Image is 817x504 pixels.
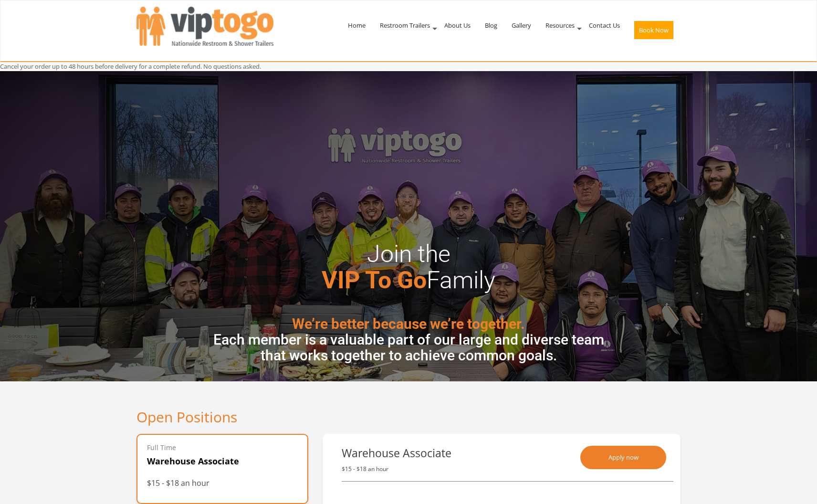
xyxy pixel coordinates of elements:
h6: Full Time [147,444,298,451]
h3: Join the Family [206,241,611,294]
a: Apply now [580,446,673,469]
a: Book Now [627,0,681,60]
button: Book Now [634,21,673,39]
a: Gallery [504,0,538,50]
h2: Open Positions [136,409,681,425]
a: About Us [437,0,478,50]
img: VIPTOGO [136,7,273,46]
span: We’re better because we’re together. [292,315,525,332]
a: Resources [538,0,582,50]
h2: Each member is a valuable part of our large and diverse team that works together to achieve commo... [206,316,611,363]
button: Apply now [580,446,666,469]
a: Blog [478,0,504,50]
h6: $15 - $18 an hour [342,463,451,472]
span: Warehouse Associate [147,455,239,467]
h3: Warehouse Associate [342,447,451,459]
a: Restroom Trailers [373,0,437,50]
a: Contact Us [582,0,627,50]
span: VIP To Go [322,266,427,294]
a: Home [341,0,373,50]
